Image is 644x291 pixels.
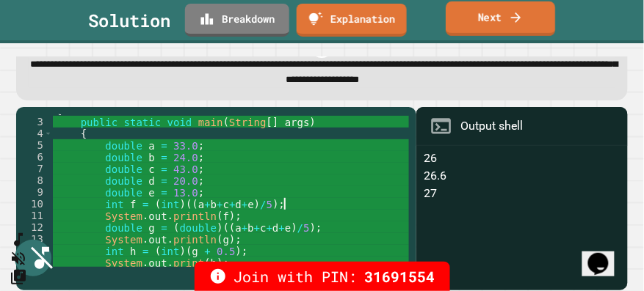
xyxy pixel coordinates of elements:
[10,249,27,268] button: Unmute music
[365,265,435,287] span: 31691554
[424,150,621,290] div: 26 26.6 27
[16,163,53,174] div: 7
[10,231,27,249] button: SpeedDial basic example
[582,232,629,276] iframe: chat widget
[88,7,170,34] div: Solution
[16,139,53,151] div: 5
[16,128,53,139] div: 4
[16,186,53,198] div: 9
[44,128,52,139] span: Toggle code folding, rows 4 through 16
[297,4,407,37] a: Explanation
[16,174,53,186] div: 8
[16,151,53,163] div: 6
[10,268,27,286] button: Change Music
[185,4,289,37] a: Breakdown
[16,233,53,245] div: 13
[195,262,450,291] div: Join with PIN:
[16,116,53,128] div: 3
[16,198,53,210] div: 10
[16,221,53,233] div: 12
[460,117,523,135] div: Output shell
[16,210,53,221] div: 11
[446,1,555,36] a: Next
